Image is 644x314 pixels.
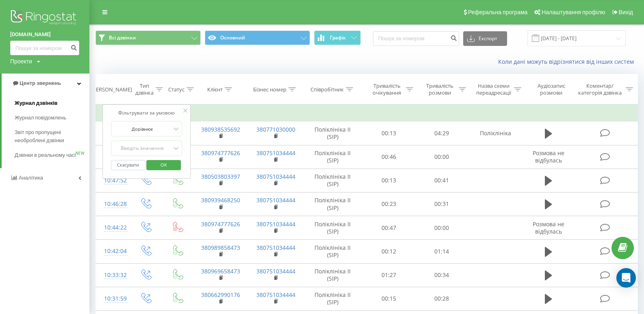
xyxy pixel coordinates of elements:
button: Основний [205,30,310,45]
div: Назва схеми переадресації [475,82,512,96]
td: Поліклініка ІІ (SIP) [303,145,362,169]
div: Тривалість очікування [370,82,404,96]
div: Open Intercom Messenger [616,268,636,288]
td: Поліклініка ІІ (SIP) [303,216,362,240]
div: [PERSON_NAME] [91,86,132,93]
td: 00:28 [415,287,468,310]
a: 380969658473 [201,267,240,275]
td: Поліклініка ІІ (SIP) [303,169,362,192]
td: 00:12 [362,240,415,263]
div: 10:46:28 [104,196,121,212]
td: Поліклініка ІІ (SIP) [303,240,362,263]
div: 10:31:59 [104,291,121,307]
a: 380974777626 [201,149,240,157]
div: 10:33:32 [104,267,121,283]
a: 380771030000 [256,126,295,133]
td: 00:00 [415,145,468,169]
td: 04:29 [415,121,468,145]
div: Аудіозапис розмови [531,82,572,96]
button: Експорт [463,31,507,46]
a: 380938535692 [201,126,240,133]
a: Звіт про пропущені необроблені дзвінки [15,125,89,148]
a: 380939468250 [201,196,240,204]
div: Бізнес номер [253,86,286,93]
span: Налаштування профілю [542,9,605,15]
td: Поліклініка [468,121,523,145]
a: 380751034444 [256,173,295,180]
img: Ringostat logo [10,8,79,28]
span: Журнал дзвінків [15,99,58,107]
span: Графік [330,35,346,41]
div: Коментар/категорія дзвінка [576,82,624,96]
a: Журнал дзвінків [15,96,89,110]
td: 00:46 [362,145,415,169]
td: 00:34 [415,263,468,287]
a: 380751034444 [256,220,295,228]
a: 380751034444 [256,149,295,157]
button: Всі дзвінки [95,30,201,45]
span: Вихід [619,9,633,15]
button: Скасувати [111,160,145,170]
span: Розмова не відбулась [533,149,564,164]
td: 00:13 [362,169,415,192]
td: 00:47 [362,216,415,240]
a: Журнал повідомлень [15,110,89,125]
td: 01:14 [415,240,468,263]
td: 00:41 [415,169,468,192]
a: 380751034444 [256,244,295,251]
td: Сьогодні [96,105,638,121]
td: Поліклініка ІІ (SIP) [303,192,362,216]
td: 00:23 [362,192,415,216]
input: Пошук за номером [373,31,459,46]
div: Фільтрувати за умовою [111,109,182,117]
button: Графік [314,30,361,45]
a: 380974777626 [201,220,240,228]
span: Дзвінки в реальному часі [15,151,76,159]
a: Дзвінки в реальному часіNEW [15,148,89,162]
input: Пошук за номером [10,41,79,55]
span: Центр звернень [20,80,61,86]
span: Журнал повідомлень [15,114,66,122]
div: Введіть значення [113,145,171,152]
td: 01:27 [362,263,415,287]
span: Реферальна програма [468,9,528,15]
td: Поліклініка ІІ (SIP) [303,287,362,310]
a: Коли дані можуть відрізнятися вiд інших систем [498,58,638,65]
div: Співробітник [310,86,344,93]
div: Тип дзвінка [135,82,154,96]
span: Всі дзвінки [109,35,136,41]
span: Розмова не відбулась [533,220,564,235]
div: 10:47:52 [104,173,121,188]
span: OK [152,158,175,171]
a: Центр звернень [2,74,89,93]
a: 380503803397 [201,173,240,180]
a: 380662990176 [201,291,240,299]
td: 00:13 [362,121,415,145]
a: 380751034444 [256,196,295,204]
td: 00:15 [362,287,415,310]
span: Звіт про пропущені необроблені дзвінки [15,128,85,145]
td: Поліклініка ІІ (SIP) [303,121,362,145]
div: Статус [168,86,184,93]
div: 10:44:22 [104,220,121,236]
td: Поліклініка ІІ (SIP) [303,263,362,287]
div: Тривалість розмови [423,82,457,96]
td: 00:00 [415,216,468,240]
button: OK [147,160,181,170]
div: Клієнт [207,86,223,93]
a: [DOMAIN_NAME] [10,30,79,39]
span: Аналiтика [19,175,43,181]
a: 380751034444 [256,291,295,299]
td: 00:31 [415,192,468,216]
a: 380751034444 [256,267,295,275]
div: 10:42:04 [104,243,121,259]
div: Проекти [10,57,32,65]
a: 380989858473 [201,244,240,251]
